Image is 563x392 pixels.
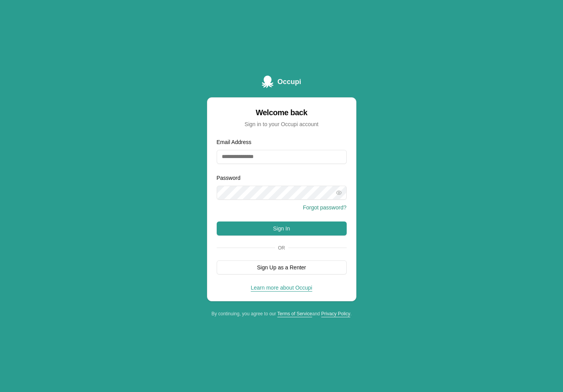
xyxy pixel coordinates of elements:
[217,175,240,181] label: Password
[217,120,347,128] div: Sign in to your Occupi account
[217,221,347,236] button: Sign In
[303,204,346,211] button: Forgot password?
[277,311,312,316] a: Terms of Service
[251,285,312,291] a: Learn more about Occupi
[262,76,301,88] a: Occupi
[277,76,301,87] span: Occupi
[321,311,351,316] a: Privacy Policy
[217,260,347,274] button: Sign Up as a Renter
[207,311,356,317] div: By continuing, you agree to our and .
[217,139,251,145] label: Email Address
[275,245,288,251] span: Or
[217,107,347,118] div: Welcome back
